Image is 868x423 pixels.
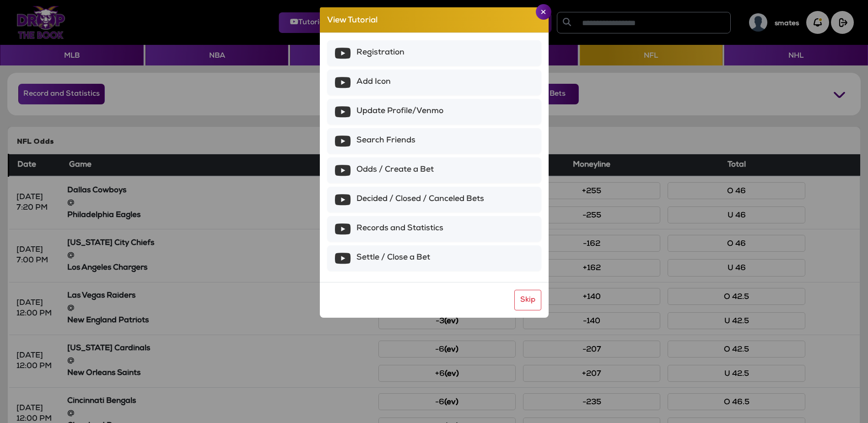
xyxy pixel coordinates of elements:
button: Skip [514,290,541,310]
h4: View Tutorial [327,15,378,27]
span: Registration [356,48,404,59]
span: Odds / Create a Bet [356,165,434,176]
span: Add Icon [356,77,391,88]
span: Search Friends [356,136,415,146]
span: Decided / Closed / Canceled Bets [356,194,484,205]
span: Settle / Close a Bet [356,253,430,264]
span: Records and Statistics [356,223,443,234]
img: Close [541,10,546,14]
button: Close [536,4,551,20]
span: Update Profile/Venmo [356,106,443,117]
